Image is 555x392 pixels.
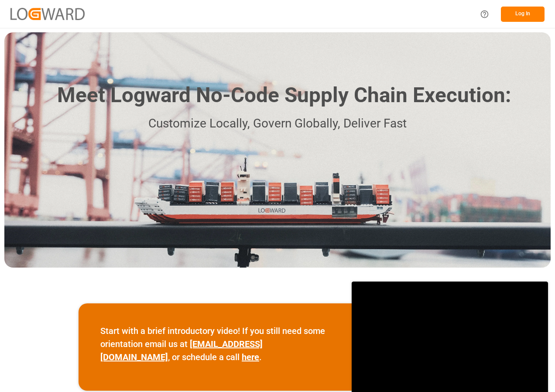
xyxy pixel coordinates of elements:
a: [EMAIL_ADDRESS][DOMAIN_NAME] [100,339,263,362]
p: Customize Locally, Govern Globally, Deliver Fast [44,114,511,134]
a: here [242,352,259,362]
h1: Meet Logward No-Code Supply Chain Execution: [57,80,511,111]
button: Log In [501,7,545,22]
button: Help Center [475,4,494,24]
img: Logward_new_orange.png [10,8,85,20]
p: Start with a brief introductory video! If you still need some orientation email us at , or schedu... [100,324,330,364]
